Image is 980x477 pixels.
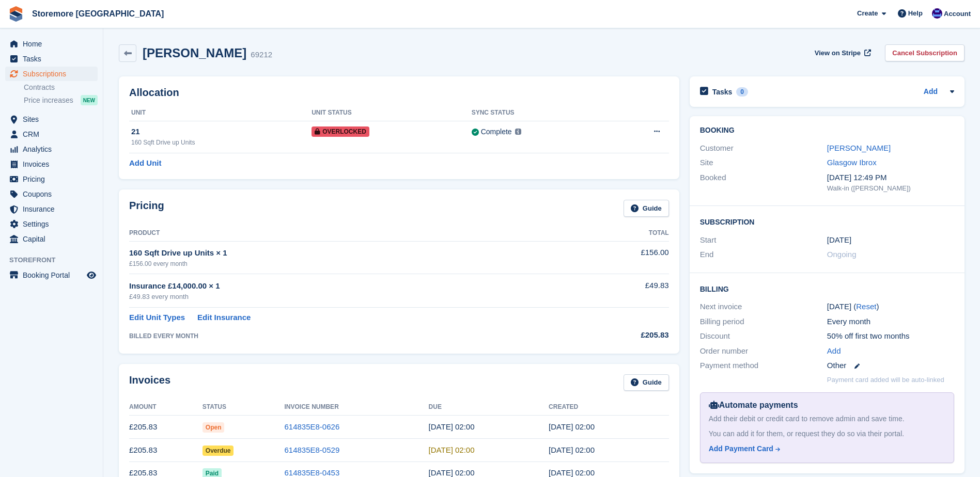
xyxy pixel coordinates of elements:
[5,268,98,282] a: menu
[700,216,954,227] h2: Subscription
[203,422,225,433] span: Open
[549,446,595,454] time: 2025-07-20 01:00:12 UTC
[5,37,98,51] a: menu
[129,292,568,302] div: £49.83 every month
[5,172,98,186] a: menu
[129,399,203,416] th: Amount
[131,138,312,147] div: 160 Sqft Drive up Units
[5,217,98,231] a: menu
[312,105,472,121] th: Unit Status
[5,52,98,66] a: menu
[5,232,98,246] a: menu
[700,234,827,246] div: Start
[5,127,98,141] a: menu
[700,172,827,194] div: Booked
[700,330,827,342] div: Discount
[81,95,98,105] div: NEW
[709,414,945,424] div: Add their debit or credit card to remove admin and save time.
[23,127,85,141] span: CRM
[429,422,475,431] time: 2025-08-21 01:00:00 UTC
[197,312,251,324] a: Edit Insurance
[312,126,369,137] span: Overlocked
[5,112,98,126] a: menu
[827,172,954,184] div: [DATE] 12:49 PM
[23,37,85,51] span: Home
[700,126,954,135] h2: Booking
[515,129,521,135] img: icon-info-grey-7440780725fd019a000dd9b08b2336e03edf1995a4989e88bcd33f0948082b44.svg
[5,157,98,171] a: menu
[549,399,669,416] th: Created
[624,374,669,391] a: Guide
[284,399,428,416] th: Invoice Number
[700,249,827,261] div: End
[24,96,73,105] span: Price increases
[700,345,827,357] div: Order number
[129,439,203,462] td: £205.83
[23,232,85,246] span: Capital
[624,200,669,217] a: Guide
[827,234,851,246] time: 2025-01-20 01:00:00 UTC
[811,44,873,61] a: View on Stripe
[129,280,568,292] div: Insurance £14,000.00 × 1
[129,225,568,242] th: Product
[700,157,827,169] div: Site
[429,446,475,454] time: 2025-07-21 01:00:00 UTC
[712,87,733,97] h2: Tasks
[251,49,272,61] div: 69212
[472,105,609,121] th: Sync Status
[827,301,954,313] div: [DATE] ( )
[827,330,954,342] div: 50% off first two months
[709,399,945,411] div: Automate payments
[709,428,945,439] div: You can add it for them, or request they do so via their portal.
[827,375,944,385] p: Payment card added will be auto-linked
[129,247,568,259] div: 160 Sqft Drive up Units × 1
[827,250,857,259] span: Ongoing
[23,202,85,216] span: Insurance
[827,183,954,194] div: Walk-in ([PERSON_NAME])
[23,217,85,231] span: Settings
[129,259,568,268] div: £156.00 every month
[23,67,85,81] span: Subscriptions
[568,225,669,242] th: Total
[736,87,748,97] div: 0
[129,331,568,341] div: BILLED EVERY MONTH
[129,157,161,169] a: Add Unit
[429,468,475,477] time: 2025-06-21 01:00:00 UTC
[709,443,773,454] div: Add Payment Card
[568,241,669,274] td: £156.00
[8,6,24,22] img: stora-icon-8386f47178a22dfd0bd8f6a31ec36ba5ce8667c1dd55bd0f319d3a0aa187defe.svg
[23,172,85,186] span: Pricing
[85,269,98,281] a: Preview store
[143,46,246,60] h2: [PERSON_NAME]
[932,8,942,19] img: Angela
[827,316,954,328] div: Every month
[5,142,98,156] a: menu
[827,345,841,357] a: Add
[23,268,85,282] span: Booking Portal
[700,360,827,372] div: Payment method
[429,399,549,416] th: Due
[857,8,878,19] span: Create
[284,468,339,477] a: 614835E8-0453
[284,446,339,454] a: 614835E8-0529
[885,44,965,61] a: Cancel Subscription
[23,112,85,126] span: Sites
[568,274,669,308] td: £49.83
[23,52,85,66] span: Tasks
[815,48,861,58] span: View on Stripe
[23,157,85,171] span: Invoices
[129,200,164,217] h2: Pricing
[9,255,103,265] span: Storefront
[827,158,877,167] a: Glasgow Ibrox
[568,329,669,341] div: £205.83
[827,144,891,152] a: [PERSON_NAME]
[700,283,954,294] h2: Billing
[24,94,98,106] a: Price increases NEW
[908,8,923,19] span: Help
[924,86,938,98] a: Add
[549,422,595,431] time: 2025-08-20 01:00:22 UTC
[827,360,954,372] div: Other
[129,374,170,391] h2: Invoices
[5,202,98,216] a: menu
[549,468,595,477] time: 2025-06-20 01:00:21 UTC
